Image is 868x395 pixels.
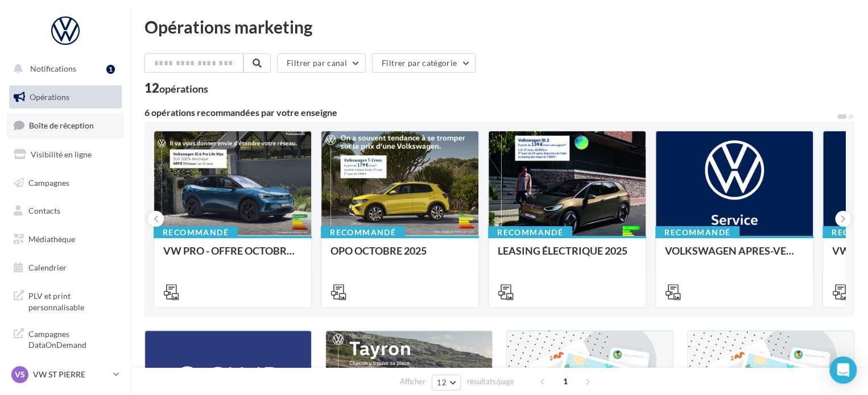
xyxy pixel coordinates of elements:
span: Contacts [28,206,60,215]
button: Notifications 1 [7,57,119,81]
div: Recommandé [321,226,405,239]
div: Recommandé [488,226,572,239]
a: Médiathèque [7,227,124,251]
button: Filtrer par catégorie [372,53,476,73]
span: VS [15,369,25,380]
div: opérations [159,84,208,94]
a: Campagnes [7,171,124,195]
span: Visibilité en ligne [31,149,92,159]
span: Médiathèque [28,234,75,244]
button: Filtrer par canal [277,53,366,73]
div: 12 [144,82,208,94]
div: 1 [106,65,115,74]
span: PLV et print personnalisable [28,288,117,313]
div: OPO OCTOBRE 2025 [330,245,469,268]
span: résultats/page [467,376,514,387]
span: Boîte de réception [29,120,94,130]
span: Opérations [30,92,69,102]
a: VS VW ST PIERRE [9,364,122,385]
span: Notifications [30,64,76,73]
span: Campagnes [28,177,69,187]
div: VOLKSWAGEN APRES-VENTE [665,245,804,268]
a: Campagnes DataOnDemand [7,322,124,355]
div: LEASING ÉLECTRIQUE 2025 [498,245,636,268]
a: Calendrier [7,256,124,280]
div: Recommandé [154,226,238,239]
a: Contacts [7,199,124,223]
span: Campagnes DataOnDemand [28,326,117,351]
a: Opérations [7,85,124,109]
div: Recommandé [655,226,739,239]
p: VW ST PIERRE [33,369,109,380]
a: PLV et print personnalisable [7,284,124,317]
a: Boîte de réception [7,113,124,138]
button: 12 [432,375,461,390]
span: Calendrier [28,263,67,272]
div: Open Intercom Messenger [829,356,857,384]
div: 6 opérations recommandées par votre enseigne [144,108,836,117]
span: Afficher [400,376,425,387]
span: 1 [556,372,574,390]
div: Opérations marketing [144,18,854,35]
span: 12 [437,378,447,387]
a: Visibilité en ligne [7,143,124,167]
div: VW PRO - OFFRE OCTOBRE 25 [163,245,302,268]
